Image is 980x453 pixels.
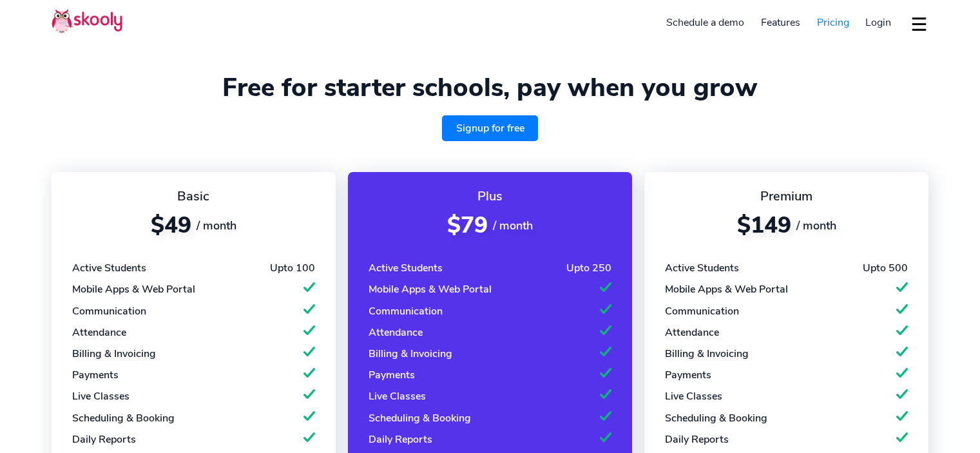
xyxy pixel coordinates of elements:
[52,72,928,103] h1: Free for starter schools, pay when you grow
[369,389,426,403] div: Live Classes
[863,261,908,275] div: Upto 500
[270,261,315,275] div: Upto 100
[72,368,119,382] div: Payments
[857,12,899,33] a: Login
[665,282,788,296] div: Mobile Apps & Web Portal
[665,325,719,340] div: Attendance
[817,15,849,30] span: Pricing
[72,347,156,361] div: Billing & Invoicing
[737,210,791,240] span: $149
[72,261,146,275] div: Active Students
[369,325,423,340] div: Attendance
[72,282,195,296] div: Mobile Apps & Web Portal
[369,188,611,205] div: Plus
[369,261,443,275] div: Active Students
[72,432,136,447] div: Daily Reports
[369,347,452,361] div: Billing & Invoicing
[665,261,739,275] div: Active Students
[72,389,130,403] div: Live Classes
[566,261,611,275] div: Upto 250
[665,188,908,205] div: Premium
[809,12,858,33] a: Pricing
[197,218,236,233] span: / month
[665,304,739,318] div: Communication
[865,15,891,30] span: Login
[369,282,492,296] div: Mobile Apps & Web Portal
[72,411,175,425] div: Scheduling & Booking
[151,210,191,240] span: $49
[658,12,753,33] a: Schedule a demo
[442,115,539,141] a: Signup for free
[665,347,749,361] div: Billing & Invoicing
[369,411,471,425] div: Scheduling & Booking
[753,12,809,33] a: Features
[52,8,122,34] img: Skooly
[72,325,126,340] div: Attendance
[369,432,432,447] div: Daily Reports
[910,9,928,39] button: dropdown menu
[493,218,533,233] span: / month
[72,188,315,205] div: Basic
[72,304,146,318] div: Communication
[369,304,443,318] div: Communication
[447,210,488,240] span: $79
[796,218,836,233] span: / month
[369,368,415,382] div: Payments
